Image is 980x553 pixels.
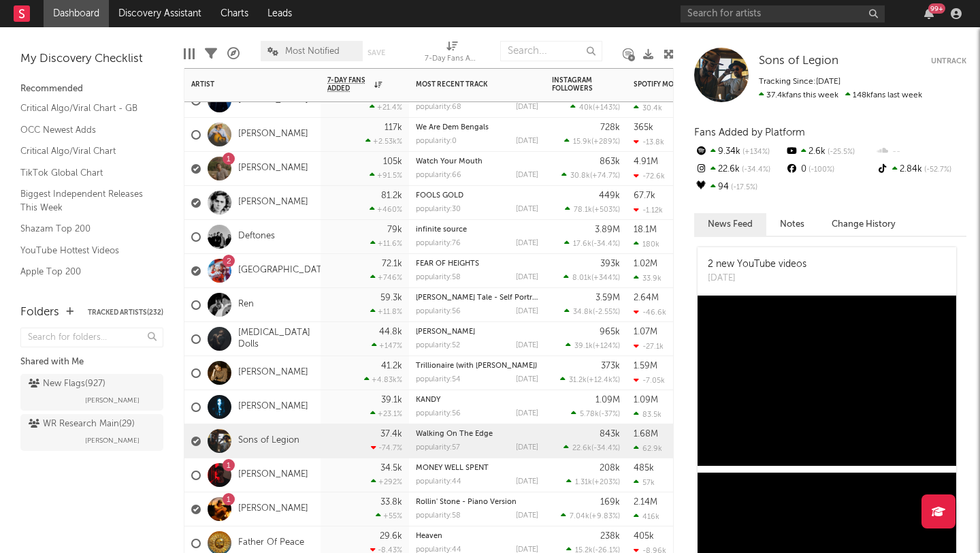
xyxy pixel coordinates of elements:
div: 34.5k [380,464,402,473]
div: 0 [785,161,875,178]
div: 117k [385,123,402,132]
div: Rollin' Stone - Piano Version [416,499,538,506]
div: +21.4 % [370,103,402,112]
span: +143 % [595,104,618,112]
div: My Discovery Checklist [20,51,163,67]
div: Recommended [20,81,163,97]
div: [DATE] [516,206,538,213]
div: 44.8k [379,328,402,336]
div: New Flags ( 927 ) [29,376,105,392]
a: infinite source [416,226,467,234]
a: New Flags(927)[PERSON_NAME] [20,374,163,411]
div: 30.4k [634,104,662,112]
div: 79k [387,225,402,234]
span: -2.55 % [595,309,618,316]
div: 416k [634,512,659,521]
input: Search... [500,41,602,61]
div: 1.09M [634,396,658,405]
div: 7-Day Fans Added (7-Day Fans Added) [425,34,479,74]
span: 78.1k [574,206,592,214]
div: Heaven [416,533,538,540]
div: FEAR OF HEIGHTS [416,260,538,268]
div: 965k [600,328,620,336]
div: -46.6k [634,308,666,317]
span: 5.78k [580,411,599,418]
div: MONEY WELL SPENT [416,464,538,472]
div: Anna [416,328,538,336]
div: +4.83k % [364,375,402,384]
div: +460 % [370,205,402,214]
div: Edit Columns [184,34,195,74]
a: FOOLS GOLD [416,192,463,200]
input: Search for artists [681,5,885,22]
div: 22.6k [694,161,785,178]
div: [DATE] [516,342,538,349]
span: 17.6k [573,240,591,248]
a: [PERSON_NAME] [238,469,308,481]
div: 2.14M [634,498,657,507]
div: 180k [634,240,659,249]
div: -13.8k [634,138,664,146]
div: [DATE] [708,272,806,285]
a: Ren [238,299,254,311]
div: 3.89M [595,225,620,234]
div: 33.9k [634,274,661,283]
a: MONEY WELL SPENT [416,464,489,472]
div: 59.3k [380,294,402,302]
a: Apple Top 200 [20,264,150,279]
div: 1.07M [634,328,657,336]
div: 94 [694,178,785,196]
div: +91.5 % [370,171,402,180]
span: Fans Added by Platform [694,127,805,138]
a: Critical Algo/Viral Chart [20,144,150,159]
div: 67.7k [634,191,655,200]
span: 148k fans last week [759,91,922,99]
span: [PERSON_NAME] [85,432,140,449]
div: ( ) [564,137,620,146]
div: popularity: 76 [416,240,461,247]
span: -100 % [806,166,834,174]
div: Watch Your Mouth [416,158,538,165]
div: 208k [600,464,620,473]
a: [PERSON_NAME] [416,328,475,336]
div: +147 % [372,341,402,350]
div: ( ) [566,341,620,350]
a: [PERSON_NAME] [238,197,308,208]
div: [DATE] [516,240,538,247]
span: +203 % [594,479,618,486]
div: ( ) [570,103,620,112]
div: 83.5k [634,410,661,419]
div: ( ) [563,273,620,282]
div: 4.91M [634,157,658,166]
div: popularity: 56 [416,308,461,315]
div: +11.6 % [370,239,402,248]
div: ( ) [565,205,620,214]
div: -1.12k [634,206,663,215]
span: 40k [579,104,593,112]
div: [DATE] [516,478,538,486]
div: ( ) [571,409,620,418]
a: KANDY [416,396,440,404]
div: ( ) [561,171,620,180]
span: 15.9k [573,138,591,146]
div: popularity: 66 [416,172,461,179]
div: -27.1k [634,342,664,351]
div: 238k [600,532,620,541]
div: +23.1 % [370,409,402,418]
div: 863k [600,157,620,166]
span: -25.5 % [826,148,855,156]
a: Biggest Independent Releases This Week [20,187,150,215]
div: popularity: 44 [416,478,461,486]
span: 39.1k [574,343,593,350]
div: -7.05k [634,376,665,385]
a: [PERSON_NAME] [238,503,308,515]
span: Most Notified [285,47,340,56]
a: Critical Algo/Viral Chart - GB [20,101,150,116]
div: popularity: 58 [416,274,461,281]
div: popularity: 58 [416,512,461,520]
span: -37 % [601,411,618,418]
div: -- [876,143,966,161]
span: 8.01k [572,274,591,282]
div: Spotify Monthly Listeners [634,80,736,89]
div: 39.1k [381,396,402,405]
